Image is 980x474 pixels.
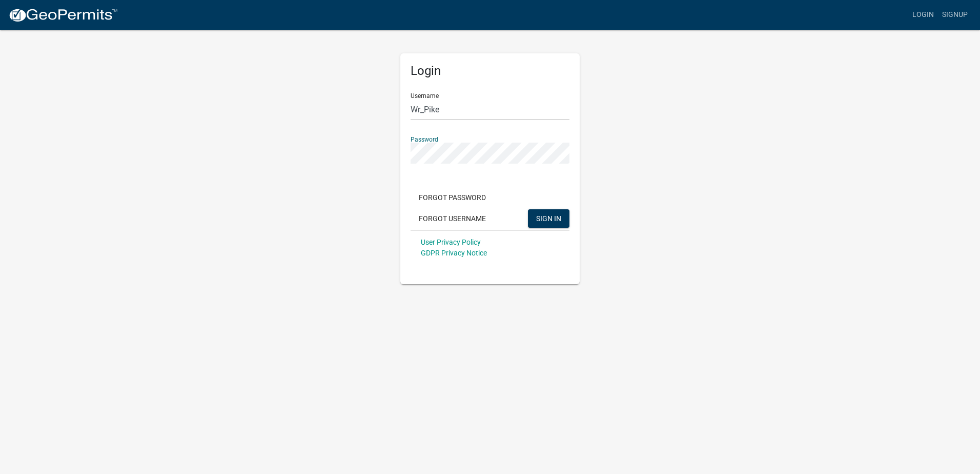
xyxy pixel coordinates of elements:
[421,249,487,257] a: GDPR Privacy Notice
[938,5,972,25] a: Signup
[411,188,494,207] button: Forgot Password
[411,64,569,78] h5: Login
[908,5,938,25] a: Login
[536,214,561,222] span: SIGN IN
[411,209,494,228] button: Forgot Username
[528,209,569,228] button: SIGN IN
[421,238,481,246] a: User Privacy Policy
